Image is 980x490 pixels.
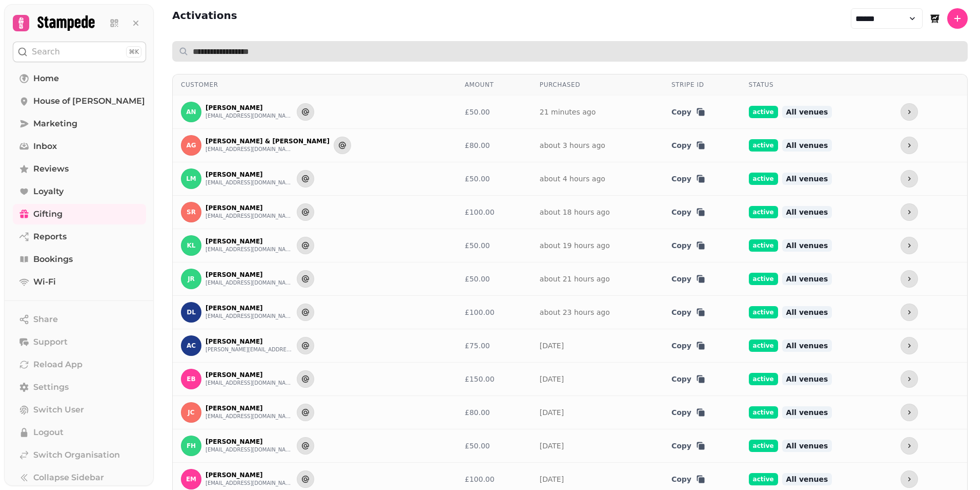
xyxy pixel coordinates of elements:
[13,354,146,375] button: Reload App
[13,400,146,420] button: Switch User
[206,112,293,120] button: [EMAIL_ADDRESS][DOMAIN_NAME]
[297,103,314,121] button: Send to
[540,175,605,183] a: about 4 hours ago
[13,249,146,270] a: Bookings
[782,106,832,118] span: All venues
[901,437,918,455] button: more
[540,342,564,350] a: [DATE]
[749,206,778,218] span: active
[33,231,67,243] span: Reports
[187,242,196,249] span: KL
[465,207,523,217] div: £100.00
[749,440,778,452] span: active
[172,8,237,29] h2: Activations
[188,275,195,282] span: JR
[782,473,832,485] span: All venues
[540,108,596,116] a: 21 minutes ago
[671,341,706,351] button: Copy
[901,270,918,288] button: more
[671,81,732,89] div: Stripe ID
[540,208,610,216] a: about 18 hours ago
[206,404,293,412] p: [PERSON_NAME]
[671,274,706,284] button: Copy
[33,472,104,484] span: Collapse Sidebar
[13,445,146,465] a: Switch Organisation
[465,374,523,384] div: £150.00
[540,475,564,483] a: [DATE]
[13,91,146,111] a: House of [PERSON_NAME]
[465,407,523,418] div: £80.00
[540,241,610,250] a: about 19 hours ago
[540,275,610,283] a: about 21 hours ago
[749,273,778,285] span: active
[33,449,120,461] span: Switch Organisation
[782,306,832,318] span: All venues
[33,336,68,348] span: Support
[206,246,293,254] button: [EMAIL_ADDRESS][DOMAIN_NAME]
[32,46,60,58] p: Search
[206,371,293,379] p: [PERSON_NAME]
[671,107,706,117] button: Copy
[749,406,778,419] span: active
[465,474,523,484] div: £100.00
[297,170,314,187] button: Send to
[749,81,884,89] div: Status
[749,373,778,385] span: active
[186,175,196,182] span: LM
[33,163,69,175] span: Reviews
[206,271,293,279] p: [PERSON_NAME]
[206,204,293,212] p: [PERSON_NAME]
[540,81,655,89] div: Purchased
[13,332,146,352] button: Support
[206,312,293,321] button: [EMAIL_ADDRESS][DOMAIN_NAME]
[901,203,918,221] button: more
[671,407,706,418] button: Copy
[187,209,196,216] span: SR
[13,181,146,202] a: Loyalty
[671,207,706,217] button: Copy
[901,137,918,154] button: more
[13,227,146,247] a: Reports
[13,204,146,224] a: Gifting
[901,470,918,488] button: more
[334,137,351,154] button: Send to
[13,377,146,398] a: Settings
[206,438,293,446] p: [PERSON_NAME]
[13,42,146,62] button: Search⌘K
[206,471,293,479] p: [PERSON_NAME]
[206,379,293,387] button: [EMAIL_ADDRESS][DOMAIN_NAME]
[13,422,146,443] button: Logout
[671,307,706,317] button: Copy
[206,179,293,187] button: [EMAIL_ADDRESS][DOMAIN_NAME]
[540,442,564,450] a: [DATE]
[465,274,523,284] div: £50.00
[901,170,918,187] button: more
[297,270,314,288] button: Send to
[33,359,83,371] span: Reload App
[206,279,293,287] button: [EMAIL_ADDRESS][DOMAIN_NAME]
[782,173,832,185] span: All venues
[33,276,56,288] span: Wi-Fi
[206,479,293,487] button: [EMAIL_ADDRESS][DOMAIN_NAME]
[671,240,706,251] button: Copy
[13,467,146,488] button: Collapse Sidebar
[671,441,706,451] button: Copy
[297,203,314,221] button: Send to
[187,375,195,383] span: EB
[13,309,146,330] button: Share
[206,145,293,154] button: [EMAIL_ADDRESS][DOMAIN_NAME]
[33,381,69,393] span: Settings
[33,185,64,198] span: Loyalty
[749,139,778,152] span: active
[465,307,523,317] div: £100.00
[671,174,706,184] button: Copy
[782,373,832,385] span: All venues
[782,406,832,419] span: All venues
[33,426,64,439] span: Logout
[901,337,918,354] button: more
[901,404,918,421] button: more
[540,408,564,417] a: [DATE]
[540,141,605,149] a: about 3 hours ago
[782,340,832,352] span: All venues
[186,142,196,149] span: AG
